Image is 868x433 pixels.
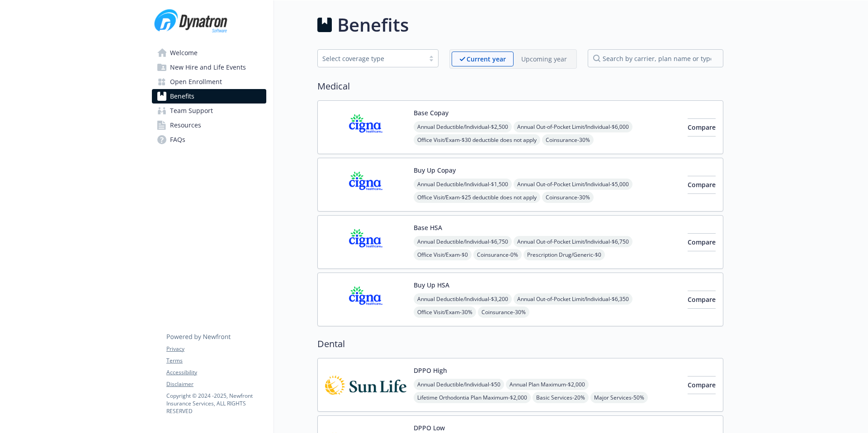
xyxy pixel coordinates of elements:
p: Upcoming year [521,54,567,64]
button: Compare [688,291,716,309]
a: FAQs [152,132,266,147]
span: Office Visit/Exam - 30% [414,306,476,318]
span: Office Visit/Exam - $30 deductible does not apply [414,134,540,146]
span: Annual Out-of-Pocket Limit/Individual - $6,750 [514,236,632,247]
button: Base Copay [414,108,448,118]
button: DPPO Low [414,423,445,433]
a: Terms [166,357,266,365]
button: Buy Up HSA [414,280,449,290]
span: Coinsurance - 30% [542,192,594,203]
span: Office Visit/Exam - $25 deductible does not apply [414,192,540,203]
span: Compare [688,381,716,389]
a: Open Enrollment [152,75,266,89]
span: Compare [688,295,716,304]
span: Basic Services - 20% [533,392,589,403]
span: Coinsurance - 30% [542,134,594,146]
button: Base HSA [414,223,442,232]
img: CIGNA carrier logo [325,108,406,146]
span: Resources [170,118,201,132]
span: Prescription Drug/Generic - $0 [524,249,605,260]
button: Compare [688,376,716,394]
button: DPPO High [414,366,447,375]
div: Select coverage type [322,54,420,63]
span: Annual Out-of-Pocket Limit/Individual - $6,000 [514,121,632,132]
img: CIGNA carrier logo [325,165,406,204]
span: Compare [688,123,716,132]
img: Sun Life Financial carrier logo [325,366,406,404]
span: FAQs [170,132,185,147]
span: Compare [688,238,716,246]
span: Major Services - 50% [590,392,648,403]
a: Welcome [152,46,266,60]
span: Annual Deductible/Individual - $6,750 [414,236,512,247]
button: Compare [688,176,716,194]
span: Coinsurance - 0% [473,249,522,260]
h2: Dental [317,337,723,351]
span: Annual Deductible/Individual - $50 [414,379,504,390]
h1: Benefits [337,11,409,38]
a: Disclaimer [166,380,266,388]
a: Privacy [166,345,266,353]
span: Office Visit/Exam - $0 [414,249,472,260]
span: Benefits [170,89,194,104]
span: Annual Deductible/Individual - $3,200 [414,293,512,305]
button: Buy Up Copay [414,165,456,175]
h2: Medical [317,80,723,93]
span: Welcome [170,46,198,60]
img: CIGNA carrier logo [325,280,406,319]
span: Coinsurance - 30% [478,306,529,318]
span: Annual Out-of-Pocket Limit/Individual - $6,350 [514,293,632,305]
a: Team Support [152,104,266,118]
span: Lifetime Orthodontia Plan Maximum - $2,000 [414,392,531,403]
a: Accessibility [166,368,266,377]
p: Current year [467,54,506,64]
span: Annual Deductible/Individual - $2,500 [414,121,512,132]
a: Resources [152,118,266,132]
span: Annual Out-of-Pocket Limit/Individual - $5,000 [514,179,632,190]
a: Benefits [152,89,266,104]
span: Annual Plan Maximum - $2,000 [506,379,589,390]
span: Annual Deductible/Individual - $1,500 [414,179,512,190]
button: Compare [688,233,716,251]
span: Team Support [170,104,213,118]
input: search by carrier, plan name or type [588,49,723,67]
button: Compare [688,118,716,136]
span: Open Enrollment [170,75,222,89]
img: CIGNA carrier logo [325,223,406,261]
p: Copyright © 2024 - 2025 , Newfront Insurance Services, ALL RIGHTS RESERVED [166,392,266,415]
span: Compare [688,180,716,189]
a: New Hire and Life Events [152,60,266,75]
span: New Hire and Life Events [170,60,246,75]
